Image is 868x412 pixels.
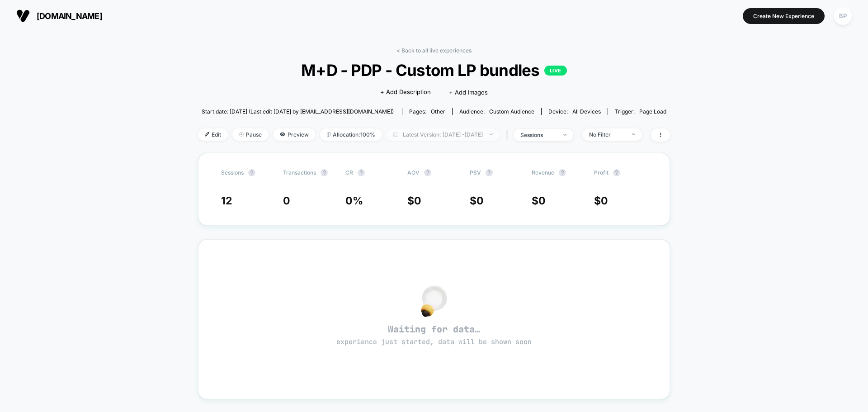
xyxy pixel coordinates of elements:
[396,47,472,54] a: < Back to all live experiences
[572,108,601,115] span: all devices
[222,61,646,80] span: M+D - PDP - Custom LP bundles
[221,169,244,176] span: Sessions
[594,169,609,176] span: Profit
[594,194,608,207] span: $
[520,132,557,138] div: sessions
[345,194,363,207] span: 0 %
[221,194,232,207] span: 12
[831,7,854,25] button: BP
[449,89,488,96] span: + Add Images
[743,8,825,24] button: Create New Experience
[532,194,546,207] span: $
[414,194,421,207] span: 0
[489,108,534,115] span: Custom Audience
[345,169,353,176] span: CR
[563,134,566,136] img: end
[538,194,546,207] span: 0
[476,194,484,207] span: 0
[459,108,534,115] div: Audience:
[601,194,608,207] span: 0
[14,9,105,23] button: [DOMAIN_NAME]
[327,132,330,137] img: rebalance
[321,169,328,176] button: ?
[283,169,316,176] span: Transactions
[16,9,30,23] img: Visually logo
[470,194,484,207] span: $
[431,108,445,115] span: other
[504,128,514,142] span: |
[320,128,382,141] span: Allocation: 100%
[336,337,532,346] span: experience just started, data will be shown soon
[37,11,102,21] span: [DOMAIN_NAME]
[407,194,421,207] span: $
[273,128,316,141] span: Preview
[589,131,625,138] div: No Filter
[202,108,394,115] span: Start date: [DATE] (Last edit [DATE] by [EMAIL_ADDRESS][DOMAIN_NAME])
[486,169,493,176] button: ?
[424,169,431,176] button: ?
[615,108,666,115] div: Trigger:
[387,128,500,141] span: Latest Version: [DATE] - [DATE]
[380,88,431,97] span: + Add Description
[232,128,269,141] span: Pause
[239,132,244,137] img: end
[632,133,635,135] img: end
[421,285,447,317] img: no_data
[613,169,620,176] button: ?
[393,132,398,137] img: calendar
[407,169,420,176] span: AOV
[358,169,365,176] button: ?
[205,132,209,137] img: edit
[470,169,481,176] span: PSV
[639,108,666,115] span: Page Load
[198,128,228,141] span: Edit
[214,323,654,347] span: Waiting for data…
[559,169,566,176] button: ?
[409,108,445,115] div: Pages:
[283,194,290,207] span: 0
[834,7,852,25] div: BP
[541,108,608,115] span: Device:
[490,133,493,135] img: end
[544,66,567,76] p: LIVE
[248,169,255,176] button: ?
[532,169,554,176] span: Revenue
